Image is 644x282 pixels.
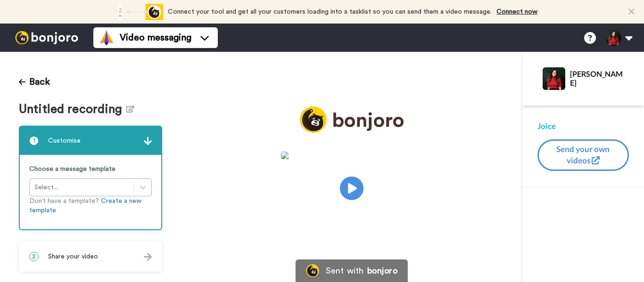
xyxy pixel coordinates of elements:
[496,8,537,15] a: Connect now
[48,252,98,261] span: Share your video
[537,139,629,171] button: Send your own videos
[120,31,191,44] span: Video messaging
[48,136,81,145] span: Customise
[306,264,319,277] img: Bonjoro Logo
[111,4,163,20] div: animation
[281,152,422,159] img: 5e8749b5-a87e-453a-b554-c608cc2992fe.jpg
[168,8,492,15] span: Connect your tool and get all your customers loading into a tasklist so you can send them a video...
[367,266,397,275] div: bonjoro
[29,136,39,145] span: 1
[99,30,114,45] img: vm-color.svg
[29,196,152,215] p: Don’t have a template?
[543,67,565,90] img: Profile Image
[537,121,629,132] div: Joice
[19,242,162,272] div: 2Share your video
[296,259,408,282] a: Bonjoro LogoSent withbonjoro
[300,106,404,133] img: logo_full.png
[144,137,152,145] img: arrow.svg
[326,266,363,275] div: Sent with
[144,253,152,261] img: arrow.svg
[29,164,152,174] p: Choose a message template
[29,198,141,214] a: Create a new template
[19,71,50,93] button: Back
[570,69,628,87] div: [PERSON_NAME]
[29,252,39,261] span: 2
[11,31,82,44] img: bj-logo-header-white.svg
[19,103,126,116] span: Untitled recording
